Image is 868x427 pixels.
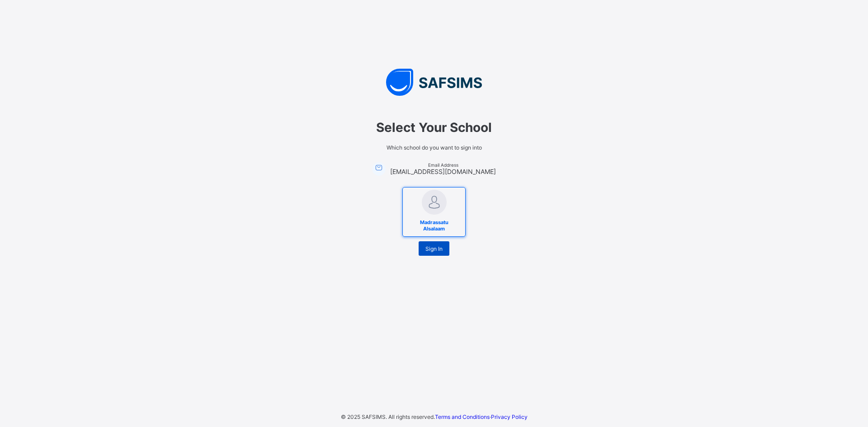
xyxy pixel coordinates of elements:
span: Sign In [425,245,443,252]
span: [EMAIL_ADDRESS][DOMAIN_NAME] [390,168,496,175]
span: · [435,413,528,420]
img: Madrassatu Alsalaam [422,190,447,215]
span: © 2025 SAFSIMS. All rights reserved. [341,413,435,420]
img: SAFSIMS Logo [298,69,570,96]
span: Email Address [390,162,496,168]
span: Select Your School [307,120,561,135]
a: Privacy Policy [491,413,528,420]
span: Which school do you want to sign into [307,144,561,151]
a: Terms and Conditions [435,413,490,420]
span: Madrassatu Alsalaam [406,217,462,234]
